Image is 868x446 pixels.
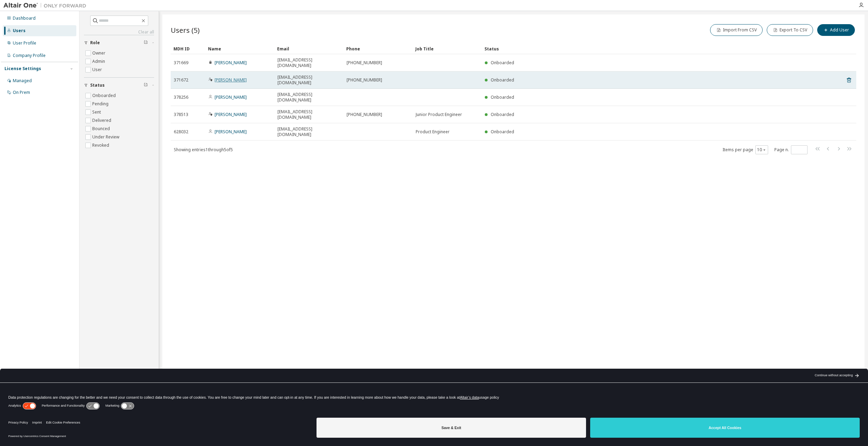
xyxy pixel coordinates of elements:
[416,112,462,117] span: Junior Product Engineer
[13,28,26,33] div: Users
[277,75,340,86] span: [EMAIL_ADDRESS][DOMAIN_NAME]
[347,77,382,83] span: [PHONE_NUMBER]
[491,111,514,117] span: Onboarded
[84,35,154,50] button: Role
[491,77,514,83] span: Onboarded
[491,129,514,135] span: Onboarded
[277,43,341,54] div: Email
[144,83,148,88] span: Clear filter
[710,24,763,36] button: Import From CSV
[4,66,41,71] div: License Settings
[174,77,188,83] span: 371672
[174,112,188,117] span: 378513
[92,66,103,74] label: User
[92,91,117,100] label: Onboarded
[277,57,340,68] span: [EMAIL_ADDRESS][DOMAIN_NAME]
[171,25,200,35] span: Users (5)
[491,60,514,66] span: Onboarded
[92,108,102,116] label: Sent
[3,2,90,9] img: Altair One
[174,147,233,153] span: Showing entries 1 through 5 of 5
[92,100,110,108] label: Pending
[215,111,247,117] a: [PERSON_NAME]
[277,92,340,103] span: [EMAIL_ADDRESS][DOMAIN_NAME]
[144,40,148,46] span: Clear filter
[92,141,111,149] label: Revoked
[277,126,340,137] span: [EMAIL_ADDRESS][DOMAIN_NAME]
[277,109,340,120] span: [EMAIL_ADDRESS][DOMAIN_NAME]
[173,43,202,54] div: MDH ID
[215,94,247,100] a: [PERSON_NAME]
[84,78,154,93] button: Status
[13,40,36,46] div: User Profile
[174,95,188,100] span: 378256
[13,53,46,58] div: Company Profile
[491,94,514,100] span: Onboarded
[215,129,247,135] a: [PERSON_NAME]
[92,57,106,66] label: Admin
[817,24,855,36] button: Add User
[416,129,450,135] span: Product Engineer
[174,129,188,135] span: 628032
[215,77,247,83] a: [PERSON_NAME]
[84,29,154,35] a: Clear all
[13,78,32,84] div: Managed
[347,60,382,66] span: [PHONE_NUMBER]
[92,133,121,141] label: Under Review
[774,145,808,154] span: Page n.
[346,43,410,54] div: Phone
[90,40,100,46] span: Role
[415,43,479,54] div: Job Title
[13,16,36,21] div: Dashboard
[13,90,30,95] div: On Prem
[723,145,768,154] span: Items per page
[174,60,188,66] span: 371669
[767,24,813,36] button: Export To CSV
[484,43,820,54] div: Status
[90,83,105,88] span: Status
[92,125,111,133] label: Bounced
[215,60,247,66] a: [PERSON_NAME]
[208,43,272,54] div: Name
[92,49,107,57] label: Owner
[757,147,766,153] button: 10
[347,112,382,117] span: [PHONE_NUMBER]
[92,116,113,125] label: Delivered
